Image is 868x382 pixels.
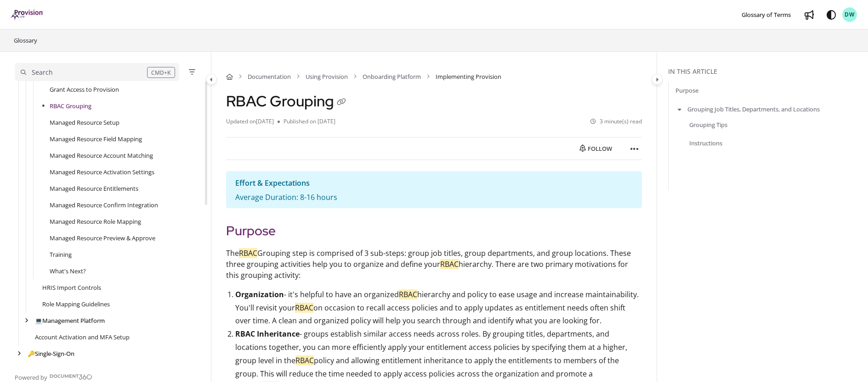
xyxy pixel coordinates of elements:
[28,349,74,358] a: Single-Sign-On
[50,200,158,210] a: Managed Resource Confirm Integration
[248,72,291,81] a: Documentation
[278,117,335,126] li: Published on [DATE]
[50,217,141,226] a: Managed Resource Role Mapping
[295,355,314,365] mark: RBAC
[235,289,284,299] strong: Organization
[689,138,722,148] a: Instructions
[687,105,820,114] a: Grouping Job Titles, Departments, and Locations
[652,74,663,85] button: Category toggle
[206,74,217,85] button: Category toggle
[845,11,855,19] span: DW
[50,250,72,259] a: Training
[50,118,119,127] a: Managed Resource Setup
[28,349,35,358] span: 🔑
[334,95,349,110] button: Copy link of RBAC Grouping
[226,221,642,240] h2: Purpose
[50,134,142,144] a: Managed Resource Field Mapping
[572,141,620,156] button: Follow
[35,316,42,325] span: 💻
[13,35,38,46] a: Glossary
[675,86,698,95] a: Purpose
[226,92,349,110] h1: RBAC Grouping
[35,332,130,342] a: Account Activation and MFA Setup
[15,349,24,358] div: arrow
[50,85,119,94] a: Grant Access to Provision
[824,7,839,22] button: Theme options
[226,72,233,81] a: Home
[235,177,633,192] div: Effort & Expectations
[11,10,44,20] img: brand logo
[50,101,91,111] a: RBAC Grouping
[363,72,421,81] a: Onboarding Platform
[689,120,727,129] a: Grouping Tips
[35,316,105,325] a: Management Platform
[627,141,642,156] button: Article more options
[668,66,864,77] div: In this article
[15,371,92,382] a: Powered by Document360 - opens in a new tab
[226,248,642,281] p: The Grouping step is comprised of 3 sub-steps: group job titles, group departments, and group loc...
[742,11,791,19] span: Glossary of Terms
[399,289,417,299] mark: RBAC
[32,67,53,78] div: Search
[235,329,300,339] strong: RBAC Inheritance
[50,266,86,276] a: What's Next?
[50,167,154,177] a: Managed Resource Activation Settings
[15,63,179,81] button: Search
[50,151,153,160] a: Managed Resource Account Matching
[802,7,817,22] a: Whats new
[15,373,47,382] span: Powered by
[22,316,31,325] div: arrow
[306,72,348,81] a: Using Provision
[147,67,175,78] div: CMD+K
[590,117,642,126] li: 3 minute(s) read
[235,192,633,203] p: Average Duration: 8-16 hours
[440,259,459,269] mark: RBAC
[842,7,857,22] button: DW
[675,104,684,114] button: arrow
[42,283,101,292] a: HRIS Import Controls
[11,10,44,20] a: Project logo
[235,288,642,327] li: - it's helpful to have an organized hierarchy and policy to ease usage and increase maintainabili...
[50,233,155,243] a: Managed Resource Preview & Approve
[50,184,138,193] a: Managed Resource Entitlements
[226,117,278,126] li: Updated on [DATE]
[50,374,92,380] img: Document360
[42,299,110,309] a: Role Mapping Guidelines
[187,66,198,78] button: Filter
[295,303,313,313] mark: RBAC
[239,248,257,258] mark: RBAC
[436,72,501,81] span: Implementing Provision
